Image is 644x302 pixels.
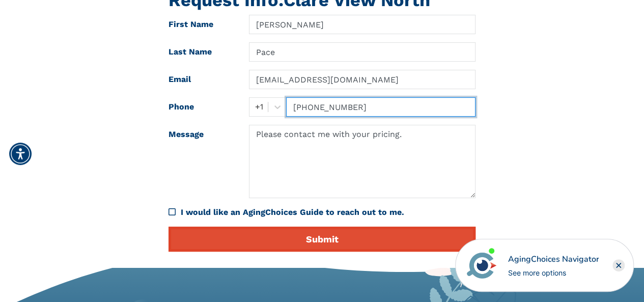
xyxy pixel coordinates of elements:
label: Last Name [161,42,241,62]
textarea: Please contact me with your pricing. [249,125,475,198]
img: avatar [464,248,499,283]
button: Submit [169,227,475,252]
label: Phone [161,97,241,117]
label: Email [161,70,241,89]
div: AgingChoices Navigator [508,253,599,265]
div: See more options [508,267,599,278]
div: Close [612,259,625,271]
div: Accessibility Menu [9,143,32,165]
label: Message [161,125,241,198]
div: I would like an AgingChoices Guide to reach out to me. [169,206,475,218]
label: First Name [161,15,241,34]
div: I would like an AgingChoices Guide to reach out to me. [181,206,475,218]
